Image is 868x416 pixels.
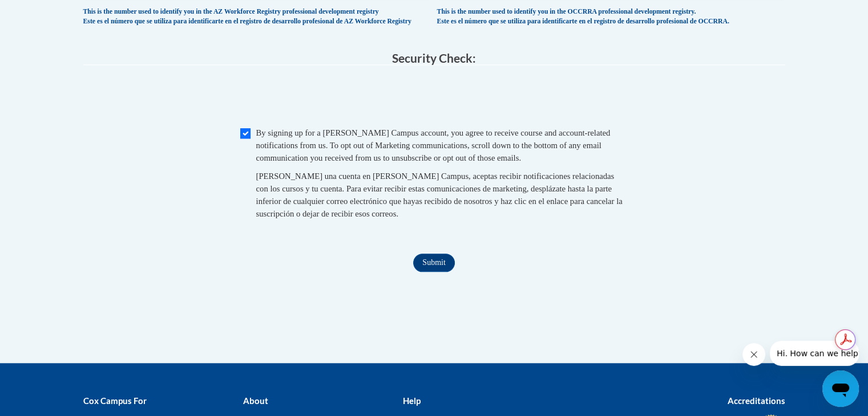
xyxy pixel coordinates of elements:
[392,51,476,65] span: Security Check:
[728,395,785,406] b: Accreditations
[256,172,623,218] span: [PERSON_NAME] una cuenta en [PERSON_NAME] Campus, aceptas recibir notificaciones relacionadas con...
[413,254,454,272] input: Submit
[243,395,268,406] b: About
[348,76,521,121] iframe: reCAPTCHA
[437,7,785,26] div: This is the number used to identify you in the OCCRRA professional development registry. Este es ...
[742,343,765,366] iframe: Close message
[822,370,859,407] iframe: Button to launch messaging window
[83,395,147,406] b: Cox Campus For
[7,8,92,17] span: Hi. How can we help?
[770,341,859,366] iframe: Message from company
[256,128,611,162] span: By signing up for a [PERSON_NAME] Campus account, you agree to receive course and account-related...
[83,7,431,26] div: This is the number used to identify you in the AZ Workforce Registry professional development reg...
[402,395,420,406] b: Help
